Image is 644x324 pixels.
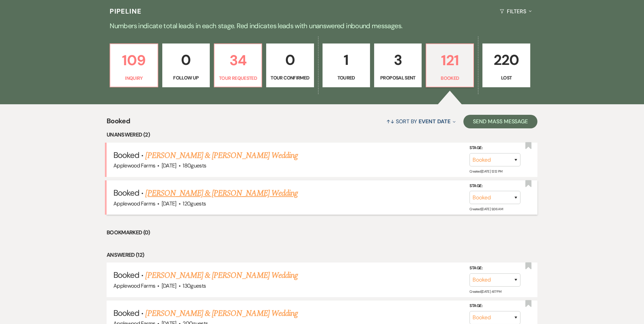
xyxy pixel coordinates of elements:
li: Answered (12) [107,251,537,259]
a: [PERSON_NAME] & [PERSON_NAME] Wedding [145,149,297,162]
a: [PERSON_NAME] & [PERSON_NAME] Wedding [145,187,297,199]
span: [DATE] [162,162,177,169]
label: Stage: [470,144,520,152]
p: Booked [430,74,469,82]
li: Unanswered (2) [107,130,537,139]
p: Inquiry [114,74,153,82]
span: [DATE] [162,282,177,289]
span: Created: [DATE] 9:36 AM [470,207,503,211]
p: 0 [271,49,309,71]
p: 220 [487,49,526,71]
p: Tour Confirmed [271,74,309,82]
p: Numbers indicate total leads in each stage. Red indicates leads with unanswered inbound messages. [78,20,567,31]
a: [PERSON_NAME] & [PERSON_NAME] Wedding [145,307,297,320]
span: Applewood Farms [113,200,155,207]
p: 34 [219,49,257,72]
p: Tour Requested [219,74,257,82]
span: Applewood Farms [113,282,155,289]
p: Toured [327,74,366,82]
h3: Pipeline [110,6,142,16]
span: Event Date [419,118,450,125]
span: Booked [107,116,130,130]
span: Booked [113,150,139,160]
span: Created: [DATE] 12:12 PM [470,169,502,174]
li: Bookmarked (0) [107,228,537,237]
a: 220Lost [482,43,530,88]
span: [DATE] [162,200,177,207]
a: 0Follow Up [162,43,210,88]
label: Stage: [470,302,520,310]
a: 1Toured [323,43,370,88]
span: 120 guests [183,200,206,207]
p: 109 [114,49,153,72]
p: 1 [327,49,366,71]
span: ↑↓ [386,118,394,125]
p: Follow Up [167,74,205,82]
label: Stage: [470,182,520,190]
span: Booked [113,308,139,318]
span: Booked [113,187,139,198]
a: 109Inquiry [110,43,158,88]
p: 3 [379,49,417,71]
p: Lost [487,74,526,82]
label: Stage: [470,265,520,272]
span: 130 guests [183,282,206,289]
a: [PERSON_NAME] & [PERSON_NAME] Wedding [145,269,297,282]
p: 121 [430,49,469,72]
span: Applewood Farms [113,162,155,169]
span: 180 guests [183,162,206,169]
a: 0Tour Confirmed [266,43,314,88]
a: 121Booked [426,43,474,88]
a: 34Tour Requested [214,43,262,88]
span: Booked [113,270,139,280]
button: Sort By Event Date [384,112,458,130]
span: Created: [DATE] 4:17 PM [470,289,501,294]
button: Filters [497,2,534,20]
button: Send Mass Message [463,115,537,128]
p: Proposal Sent [379,74,417,82]
p: 0 [167,49,205,71]
a: 3Proposal Sent [374,43,422,88]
